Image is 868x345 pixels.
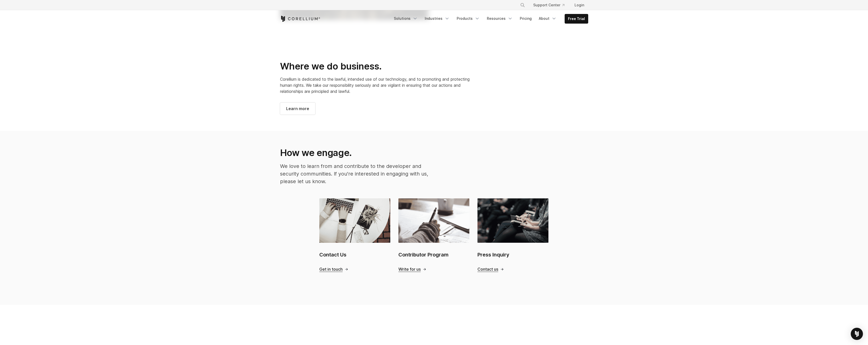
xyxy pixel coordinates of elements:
[536,14,560,23] a: About
[565,14,588,23] a: Free Trial
[398,198,469,243] img: Contributor Program
[477,251,548,258] h2: Press Inquiry
[398,251,469,258] h2: Contributor Program
[851,328,863,340] div: Open Intercom Messenger
[514,1,588,10] div: Navigation Menu
[422,14,453,23] a: Industries
[280,77,470,94] span: Corellium is dedicated to the lawful, intended use of our technology, and to promoting and protec...
[319,198,390,243] img: Contact Us
[391,14,421,23] a: Solutions
[319,251,390,258] h2: Contact Us
[518,1,527,10] button: Search
[484,14,516,23] a: Resources
[398,267,421,272] span: Write for us
[477,267,498,272] span: Contact us
[280,16,320,22] a: Corellium Home
[477,198,548,272] a: Press Inquiry Press Inquiry Contact us
[286,106,309,112] span: Learn more
[280,61,483,72] h2: Where we do business.
[570,1,588,10] a: Login
[477,198,548,243] img: Press Inquiry
[529,1,568,10] a: Support Center
[517,14,535,23] a: Pricing
[280,147,429,158] h2: How we engage.
[280,162,429,185] p: We love to learn from and contribute to the developer and security communities. If you're interes...
[319,198,390,272] a: Contact Us Contact Us Get in touch
[391,14,588,24] div: Navigation Menu
[454,14,483,23] a: Products
[319,267,343,272] span: Get in touch
[398,198,469,272] a: Contributor Program Contributor Program Write for us
[280,102,315,115] a: Learn more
